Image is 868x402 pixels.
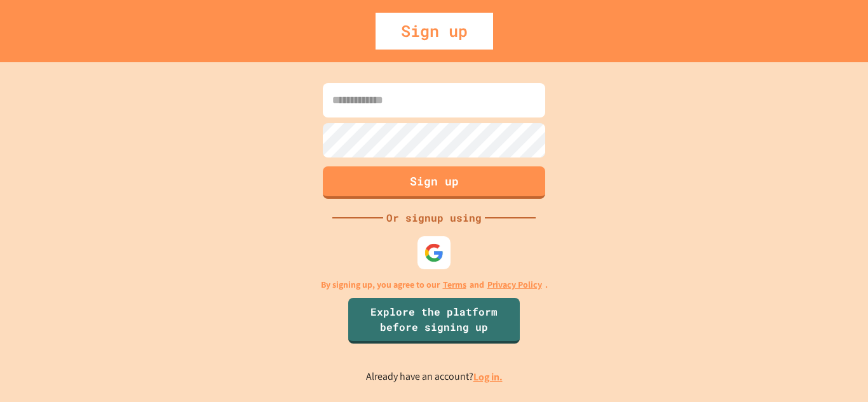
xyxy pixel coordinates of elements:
[487,278,542,291] a: Privacy Policy
[443,278,466,291] a: Terms
[348,298,520,344] a: Explore the platform before signing up
[473,370,503,384] a: Log in.
[366,369,503,385] p: Already have an account?
[383,210,485,225] div: Or signup using
[321,278,548,291] p: By signing up, you agree to our and .
[323,166,545,199] button: Sign up
[376,13,493,50] div: Sign up
[424,243,444,262] img: google-icon.svg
